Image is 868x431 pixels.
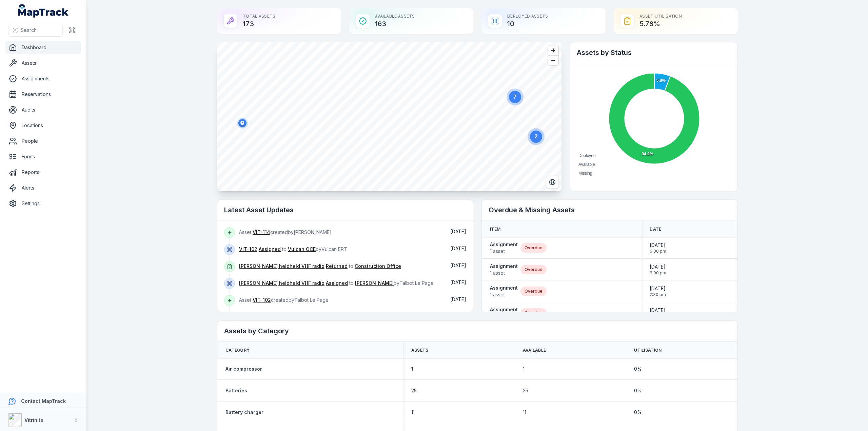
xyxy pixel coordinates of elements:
a: Assignment1 asset [490,241,518,255]
span: [DATE] [450,262,466,268]
span: Date [650,227,661,232]
a: [PERSON_NAME] [355,280,394,287]
button: Zoom in [548,45,558,55]
span: Category [225,348,250,353]
span: [DATE] [450,229,466,234]
span: 25 [523,387,528,394]
a: Locations [5,119,81,132]
span: 2:30 pm [650,292,666,297]
span: [DATE] [650,263,666,270]
a: VIT-102 [239,246,257,253]
a: Assignment1 asset [490,285,518,298]
a: [PERSON_NAME] heldheld VHF radio [239,280,324,287]
time: 05/08/2025, 2:30:00 pm [650,285,666,297]
span: 0 % [634,366,642,372]
a: Assignment [490,306,518,320]
a: Audits [5,103,81,117]
span: 11 [411,409,415,416]
span: [DATE] [650,307,666,314]
span: Assets [411,348,429,353]
span: 11 [523,409,526,416]
a: Assignment1 asset [490,263,518,276]
button: Zoom out [548,55,558,65]
text: 2 [535,134,538,139]
time: 14/07/2025, 9:00:00 am [650,307,666,319]
span: [DATE] [650,285,666,292]
time: 07/08/2025, 11:38:31 am [450,279,466,285]
span: Utilisation [634,348,662,353]
a: Settings [5,197,81,210]
strong: Assignment [490,241,518,248]
a: Vulcan OCE [288,246,316,253]
strong: Contact MapTrack [21,398,66,404]
button: Switch to Satellite View [546,176,559,189]
strong: Vitrinite [24,417,43,423]
a: VIT-114 [253,229,270,236]
a: Assignments [5,72,81,85]
time: 09/07/2025, 6:00:00 pm [650,242,666,254]
a: VIT-102 [253,297,271,303]
a: Air compressor [225,366,262,372]
span: 1 [411,366,413,372]
strong: Assignment [490,263,518,270]
span: Asset created by [PERSON_NAME] [239,229,332,235]
span: to by Vulcan ERT [239,246,347,252]
span: [DATE] [450,296,466,302]
a: Assets [5,56,81,70]
div: Overdue [520,265,547,274]
a: Batteries [225,387,247,394]
span: 0 % [634,409,642,416]
strong: Assignment [490,285,518,291]
span: [DATE] [450,279,466,285]
span: 25 [411,387,417,394]
div: Overdue [520,243,547,253]
strong: Assignment [490,306,518,313]
a: Reservations [5,87,81,101]
span: to [239,263,401,269]
canvas: Map [217,42,561,191]
span: Missing [578,171,592,176]
span: Search [21,27,37,34]
button: Search [8,24,63,37]
span: Available [578,162,595,167]
time: 07/08/2025, 9:57:08 am [450,296,466,302]
time: 08/08/2025, 12:43:21 pm [450,229,466,234]
h2: Latest Asset Updates [224,205,466,215]
span: 1 [523,366,525,372]
a: [PERSON_NAME] heldheld VHF radio [239,263,324,270]
span: 0 % [634,387,642,394]
span: 1 asset [490,291,518,298]
h2: Overdue & Missing Assets [489,205,731,215]
time: 07/08/2025, 2:13:50 pm [450,262,466,268]
span: 1 asset [490,248,518,255]
a: MapTrack [18,4,69,18]
span: [DATE] [450,246,466,251]
a: Assigned [326,280,348,287]
a: Battery charger [225,409,263,416]
a: People [5,134,81,148]
span: [DATE] [650,242,666,249]
a: Returned [326,263,348,270]
span: Item [490,227,500,232]
a: Dashboard [5,41,81,54]
text: 7 [514,94,517,100]
span: 6:00 pm [650,270,666,276]
span: to by Talbot Le Page [239,280,434,286]
span: 6:00 pm [650,249,666,254]
span: Deployed [578,153,596,158]
h2: Assets by Category [224,326,731,336]
a: Alerts [5,181,81,195]
div: Overdue [520,308,547,318]
a: Forms [5,150,81,163]
a: Reports [5,165,81,179]
span: Available [523,348,546,353]
span: 1 asset [490,270,518,276]
a: Construction Office [355,263,401,270]
time: 09/07/2025, 6:00:00 pm [650,263,666,276]
h2: Assets by Status [577,48,731,57]
time: 08/08/2025, 9:13:28 am [450,246,466,251]
span: Asset created by Talbot Le Page [239,297,329,303]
